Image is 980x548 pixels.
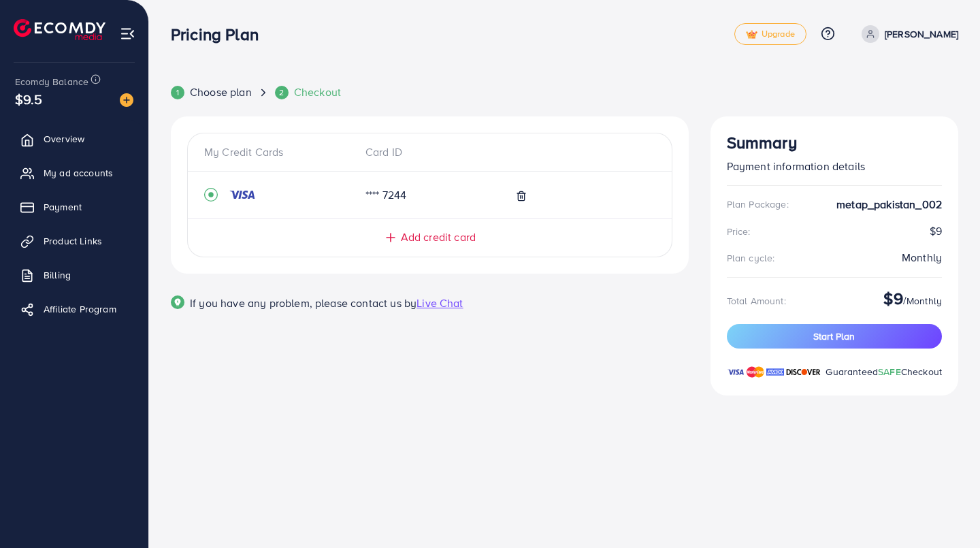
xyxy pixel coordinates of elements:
div: Monthly [902,250,942,265]
span: Start Plan [813,329,855,343]
img: credit [229,189,256,200]
div: Price: [727,225,751,238]
a: Product Links [10,227,138,255]
img: image [120,93,133,107]
span: Ecomdy Balance [15,75,88,88]
a: My ad accounts [10,159,138,187]
span: SAFE [878,365,901,378]
div: Plan Package: [727,197,789,211]
div: 1 [171,86,184,99]
div: Card ID [355,144,505,160]
span: Product Links [44,234,102,248]
a: Payment [10,193,138,221]
img: tick [746,30,757,39]
div: 2 [275,86,289,99]
a: Billing [10,261,138,289]
h3: $9 [883,289,902,308]
img: brand [747,365,764,378]
div: Total Amount: [727,294,786,308]
div: My Credit Cards [204,144,355,160]
a: [PERSON_NAME] [856,25,958,43]
span: Billing [44,268,71,282]
a: tickUpgrade [734,23,806,45]
img: Popup guide [171,295,184,309]
img: menu [120,26,135,42]
span: Payment [44,200,82,214]
img: brand [727,365,745,378]
span: $9.5 [15,89,43,109]
div: Plan cycle: [727,251,775,265]
div: / [883,289,942,314]
p: Payment information details [727,158,942,174]
span: If you have any problem, please contact us by [190,295,416,310]
a: Overview [10,125,138,152]
span: Monthly [906,294,942,308]
span: Checkout [294,84,341,100]
span: My ad accounts [44,166,113,180]
span: Guaranteed Checkout [826,365,942,378]
span: Upgrade [746,29,795,39]
span: Overview [44,132,84,146]
h3: Pricing Plan [171,25,269,44]
iframe: Chat [922,487,970,538]
span: Affiliate Program [44,302,116,316]
img: logo [14,19,105,40]
strong: metap_pakistan_002 [836,197,942,212]
button: Start Plan [727,324,942,349]
svg: record circle [204,188,218,202]
span: Choose plan [190,84,252,100]
div: $9 [727,223,942,239]
span: Live Chat [416,295,463,310]
h3: Summary [727,133,942,152]
img: brand [766,365,784,378]
span: Add credit card [401,229,476,245]
a: Affiliate Program [10,295,138,323]
img: brand [786,365,821,378]
p: [PERSON_NAME] [885,26,958,42]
